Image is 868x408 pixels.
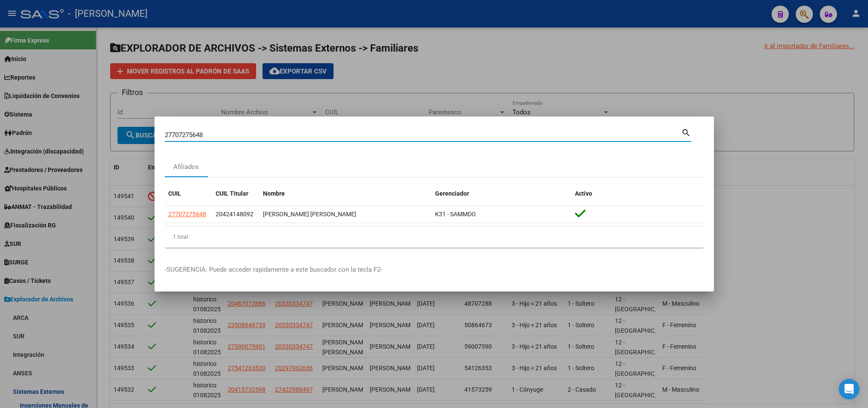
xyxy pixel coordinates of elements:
[435,190,469,197] span: Gerenciador
[435,211,476,218] span: K31 - SAMMDO
[212,184,259,203] datatable-header-cell: CUIL Titular
[432,184,572,203] datatable-header-cell: Gerenciador
[259,184,432,203] datatable-header-cell: Nombre
[168,211,206,218] span: 27707275648
[839,379,859,399] div: Open Intercom Messenger
[263,209,428,219] div: [PERSON_NAME] [PERSON_NAME]
[575,190,592,197] span: Activo
[681,127,691,137] mat-icon: search
[263,190,285,197] span: Nombre
[216,211,253,218] span: 20424148092
[165,265,704,275] p: -SUGERENCIA: Puede acceder rapidamente a este buscador con la tecla F2-
[165,226,704,248] div: 1 total
[216,190,248,197] span: CUIL Titular
[168,190,181,197] span: CUIL
[571,184,703,203] datatable-header-cell: Activo
[165,184,212,203] datatable-header-cell: CUIL
[173,162,199,172] div: Afiliados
